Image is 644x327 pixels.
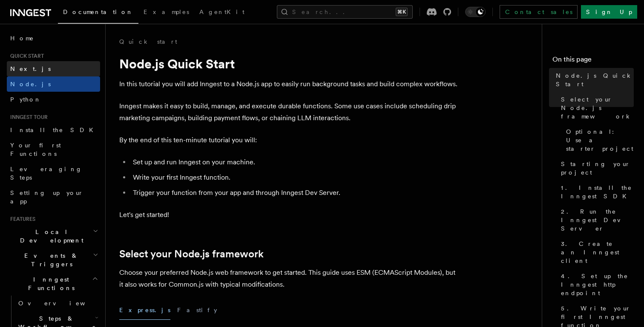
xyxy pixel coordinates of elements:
[465,7,486,17] button: Toggle dark mode
[558,204,634,236] a: 2. Run the Inngest Dev Server
[7,185,100,209] a: Setting up your app
[10,65,51,72] span: Next.js
[552,54,634,68] h4: On this page
[556,71,634,88] span: Node.js Quick Start
[7,31,100,46] a: Home
[119,248,264,260] a: Select your Node.js framework
[558,236,634,268] a: 3. Create an Inngest client
[561,160,634,177] span: Starting your project
[10,166,82,181] span: Leveraging Steps
[119,134,460,146] p: By the end of this ten-minute tutorial you will:
[177,301,217,320] button: Fastify
[119,78,460,90] p: In this tutorial you will add Inngest to a Node.js app to easily run background tasks and build c...
[130,187,460,199] li: Trigger your function from your app and through Inngest Dev Server.
[561,272,634,297] span: 4. Set up the Inngest http endpoint
[130,172,460,183] li: Write your first Inngest function.
[558,268,634,301] a: 4. Set up the Inngest http endpoint
[10,189,83,205] span: Setting up your app
[7,92,100,107] a: Python
[7,53,44,59] span: Quick start
[10,142,61,157] span: Your first Functions
[558,156,634,180] a: Starting your project
[119,301,170,320] button: Express.js
[7,224,100,248] button: Local Development
[10,34,34,42] span: Home
[119,37,177,46] a: Quick start
[552,68,634,92] a: Node.js Quick Start
[7,61,100,76] a: Next.js
[63,8,133,15] span: Documentation
[194,3,250,23] a: AgentKit
[7,122,100,138] a: Install the SDK
[7,161,100,185] a: Leveraging Steps
[138,3,194,23] a: Examples
[277,5,413,19] button: Search...⌘K
[10,81,51,87] span: Node.js
[7,248,100,272] button: Events & Triggers
[561,240,634,265] span: 3. Create an Inngest client
[561,183,634,200] span: 1. Install the Inngest SDK
[7,114,48,121] span: Inngest tour
[563,124,634,156] a: Optional: Use a starter project
[7,272,100,296] button: Inngest Functions
[581,5,637,19] a: Sign Up
[10,127,98,133] span: Install the SDK
[119,267,460,290] p: Choose your preferred Node.js web framework to get started. This guide uses ESM (ECMAScript Modul...
[7,275,92,292] span: Inngest Functions
[10,96,41,103] span: Python
[58,3,138,24] a: Documentation
[119,56,460,71] h1: Node.js Quick Start
[558,92,634,124] a: Select your Node.js framework
[144,8,189,15] span: Examples
[18,300,106,307] span: Overview
[558,180,634,204] a: 1. Install the Inngest SDK
[7,76,100,92] a: Node.js
[15,296,100,311] a: Overview
[396,8,408,16] kbd: ⌘K
[119,100,460,124] p: Inngest makes it easy to build, manage, and execute durable functions. Some use cases include sch...
[7,251,93,268] span: Events & Triggers
[119,209,460,221] p: Let's get started!
[130,156,460,168] li: Set up and run Inngest on your machine.
[7,228,93,245] span: Local Development
[500,5,578,19] a: Contact sales
[561,95,634,121] span: Select your Node.js framework
[561,207,634,233] span: 2. Run the Inngest Dev Server
[7,216,35,223] span: Features
[7,138,100,161] a: Your first Functions
[566,127,634,153] span: Optional: Use a starter project
[199,8,244,15] span: AgentKit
